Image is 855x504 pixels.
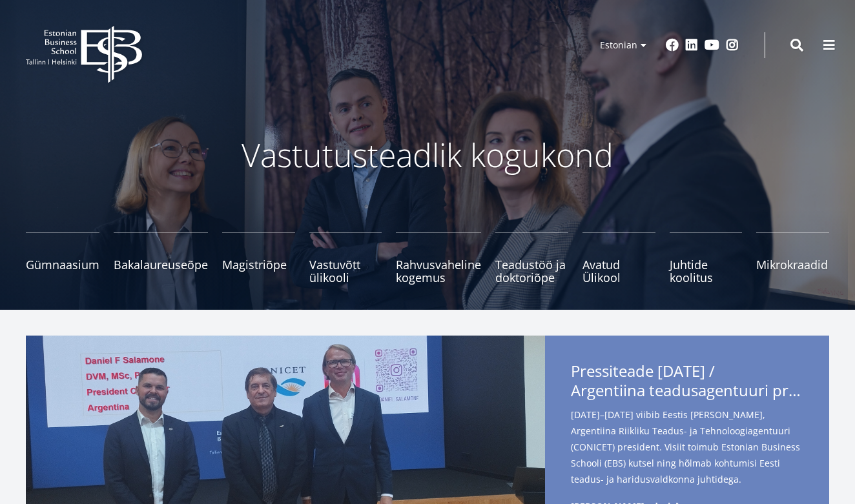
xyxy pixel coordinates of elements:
[396,258,481,284] span: Rahvusvaheline kogemus
[582,258,655,284] span: Avatud Ülikool
[396,232,481,284] a: Rahvusvaheline kogemus
[726,39,739,52] a: Instagram
[309,232,382,284] a: Vastuvõtt ülikooli
[571,407,803,487] span: [DATE]–[DATE] viibib Eestis [PERSON_NAME], Argentiina Riikliku Teadus- ja Tehnoloogiagentuuri (CO...
[582,232,655,284] a: Avatud Ülikool
[222,232,295,284] a: Magistriõpe
[571,361,803,404] span: Pressiteade [DATE] /
[26,232,99,284] a: Gümnaasium
[756,258,829,271] span: Mikrokraadid
[309,258,382,284] span: Vastuvõtt ülikooli
[756,232,829,284] a: Mikrokraadid
[670,232,743,284] a: Juhtide koolitus
[495,232,568,284] a: Teadustöö ja doktoriõpe
[705,39,719,52] a: Youtube
[571,381,803,400] span: Argentiina teadusagentuuri president [PERSON_NAME] külastab Eestit
[495,258,568,284] span: Teadustöö ja doktoriõpe
[222,258,295,271] span: Magistriõpe
[85,136,770,174] p: Vastutusteadlik kogukond
[114,258,208,271] span: Bakalaureuseõpe
[114,232,208,284] a: Bakalaureuseõpe
[670,258,743,284] span: Juhtide koolitus
[26,258,99,271] span: Gümnaasium
[685,39,698,52] a: Linkedin
[666,39,679,52] a: Facebook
